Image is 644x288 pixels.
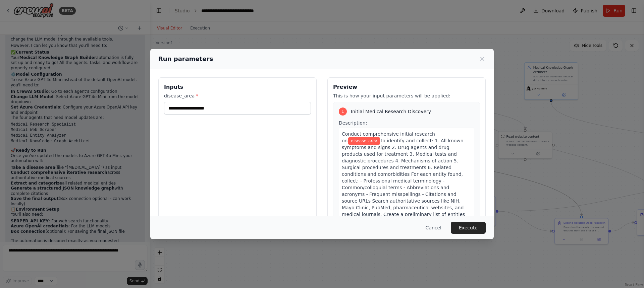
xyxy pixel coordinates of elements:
label: disease_area [164,92,311,99]
p: This is how your input parameters will be applied: [333,92,480,99]
span: Description: [339,120,367,126]
button: Execute [451,222,486,234]
span: Variable: disease_area [348,137,380,145]
span: Conduct comprehensive initial research on [342,131,435,143]
button: Cancel [420,222,447,234]
h3: Preview [333,83,480,91]
div: 1 [339,107,347,116]
span: Initial Medical Research Discovery [351,108,431,115]
h2: Run parameters [158,54,213,64]
span: to identify and collect: 1. All known symptoms and signs 2. Drug agents and drug products used fo... [342,138,465,224]
h3: Inputs [164,83,311,91]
